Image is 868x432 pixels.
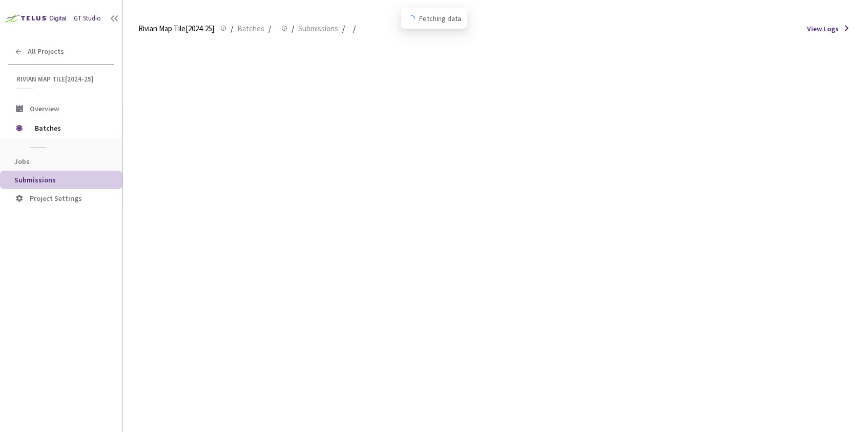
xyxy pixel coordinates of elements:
span: All Projects [28,47,64,56]
span: Project Settings [30,194,82,203]
span: Jobs [14,157,30,166]
li: / [342,23,345,35]
span: Submissions [298,23,338,35]
span: Submissions [14,175,56,184]
span: Rivian Map Tile[2024-25] [138,23,214,35]
li: / [292,23,294,35]
li: / [353,23,356,35]
span: Fetching data [419,13,461,24]
span: Overview [30,104,59,113]
span: loading [407,15,415,23]
a: Submissions [296,23,340,34]
a: Batches [235,23,266,34]
div: GT Studio [74,13,101,24]
span: View Logs [807,23,839,34]
li: / [268,23,271,35]
span: Rivian Map Tile[2024-25] [16,75,108,84]
span: Batches [35,118,105,138]
span: Batches [237,23,264,35]
li: / [231,23,233,35]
